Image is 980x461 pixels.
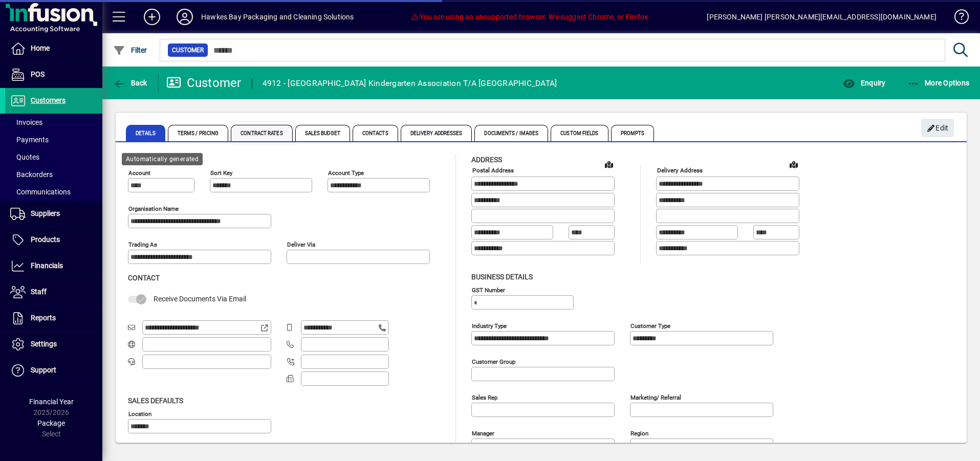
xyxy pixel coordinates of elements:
mat-label: Customer group [472,358,515,365]
button: More Options [905,74,972,92]
mat-label: Account Type [328,169,364,177]
button: Add [136,8,168,26]
mat-label: Marketing/ Referral [630,393,681,401]
span: Contact [128,274,160,282]
div: 4912 - [GEOGRAPHIC_DATA] Kindergarten Association T/A [GEOGRAPHIC_DATA] [263,75,557,92]
mat-label: Sales rep [472,393,497,401]
div: Automatically generated [122,153,203,165]
span: Edit [927,120,949,137]
span: Customer [172,45,204,55]
a: Backorders [5,166,102,183]
span: POS [31,70,45,78]
a: Communications [5,183,102,201]
a: Settings [5,332,102,357]
a: Home [5,36,102,61]
span: Customers [31,96,66,104]
mat-label: Manager [472,429,494,436]
span: Payments [10,136,49,144]
mat-label: Industry type [472,322,507,329]
a: Staff [5,279,102,305]
a: Products [5,227,102,253]
mat-label: Region [630,429,648,436]
span: Terms / Pricing [168,125,229,141]
button: Profile [168,8,201,26]
span: Details [126,125,165,141]
mat-label: Deliver via [287,241,315,248]
span: Backorders [10,170,53,179]
span: Financials [31,261,63,270]
span: Package [37,419,65,427]
a: Quotes [5,148,102,166]
a: Financials [5,253,102,279]
span: Contract Rates [231,125,292,141]
span: Contacts [353,125,398,141]
span: Enquiry [843,79,885,87]
mat-label: Organisation name [128,205,179,212]
span: You are using an unsupported browser. We suggest Chrome, or Firefox. [410,13,650,21]
span: Support [31,366,56,374]
div: [PERSON_NAME] [PERSON_NAME][EMAIL_ADDRESS][DOMAIN_NAME] [707,9,937,25]
span: Home [31,44,50,52]
span: Custom Fields [551,125,608,141]
span: More Options [907,79,970,87]
span: Financial Year [29,398,74,406]
span: Settings [31,340,57,348]
span: Receive Documents Via Email [154,295,246,303]
button: Filter [111,41,150,59]
div: Customer [166,75,242,91]
span: Sales defaults [128,397,183,405]
span: Products [31,235,60,244]
span: Business details [471,273,533,281]
app-page-header-button: Back [102,74,159,92]
mat-label: Trading as [128,241,157,248]
a: Payments [5,131,102,148]
span: Invoices [10,118,42,126]
a: View on map [601,156,617,172]
span: Back [113,79,147,87]
span: Prompts [611,125,655,141]
mat-label: GST Number [472,286,505,293]
button: Enquiry [840,74,888,92]
span: Quotes [10,153,39,161]
button: Edit [921,119,954,137]
mat-label: Customer type [630,322,670,329]
span: Sales Budget [295,125,350,141]
span: Suppliers [31,209,60,217]
mat-label: Location [128,410,151,417]
span: Address [471,156,502,164]
a: Invoices [5,114,102,131]
mat-label: Sort key [210,169,232,177]
span: Reports [31,314,56,322]
a: Support [5,358,102,383]
span: Filter [113,46,147,54]
span: Delivery Addresses [401,125,472,141]
span: Documents / Images [474,125,548,141]
a: Suppliers [5,201,102,227]
button: Back [111,74,150,92]
a: Knowledge Base [947,2,967,35]
a: View on map [786,156,802,172]
a: Reports [5,305,102,331]
span: Communications [10,188,71,196]
mat-label: Account [128,169,150,177]
div: Hawkes Bay Packaging and Cleaning Solutions [201,9,354,25]
a: POS [5,62,102,87]
span: Staff [31,288,47,296]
